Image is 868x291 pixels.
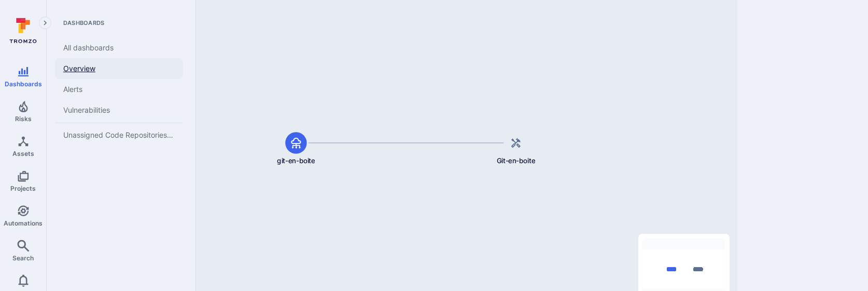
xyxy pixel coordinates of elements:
[39,17,51,29] button: Expand navigation menu
[12,150,34,157] span: Assets
[41,19,49,28] i: Expand navigation menu
[55,100,183,121] a: Vulnerabilities
[12,254,34,262] span: Search
[55,125,183,145] a: Unassigned Code Repositories Overview
[4,219,43,227] span: Automations
[15,115,32,123] span: Risks
[10,184,36,192] span: Projects
[55,79,183,100] a: Alerts
[497,155,535,165] span: Git-en-boite
[277,155,315,165] span: git-en-boite
[5,80,42,88] span: Dashboards
[55,37,183,58] a: All dashboards
[63,130,175,140] span: Unassigned Code Repositories Overview
[55,58,183,79] a: Overview
[55,19,183,27] span: Dashboards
